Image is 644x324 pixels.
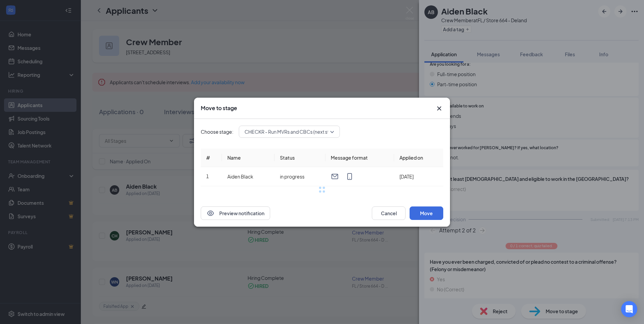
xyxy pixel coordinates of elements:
span: CHECKR - Run MVRs and CBCs (next stage) [245,127,339,137]
button: Close [435,104,443,112]
svg: Email [331,172,339,181]
th: # [201,149,222,167]
td: [DATE] [394,167,443,186]
span: 1 [206,173,209,179]
td: in progress [275,167,325,186]
svg: Cross [435,104,443,112]
th: Name [222,149,275,167]
span: Choose stage: [201,128,233,135]
th: Status [275,149,325,167]
button: Cancel [372,206,406,220]
span: Aiden Black [227,173,253,180]
button: EyePreview notification [201,206,270,220]
th: Applied on [394,149,443,167]
svg: MobileSms [346,172,354,181]
h3: Move to stage [201,104,237,112]
div: Open Intercom Messenger [621,301,637,317]
th: Message format [325,149,394,167]
svg: Eye [206,209,215,217]
button: Move [410,206,443,220]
